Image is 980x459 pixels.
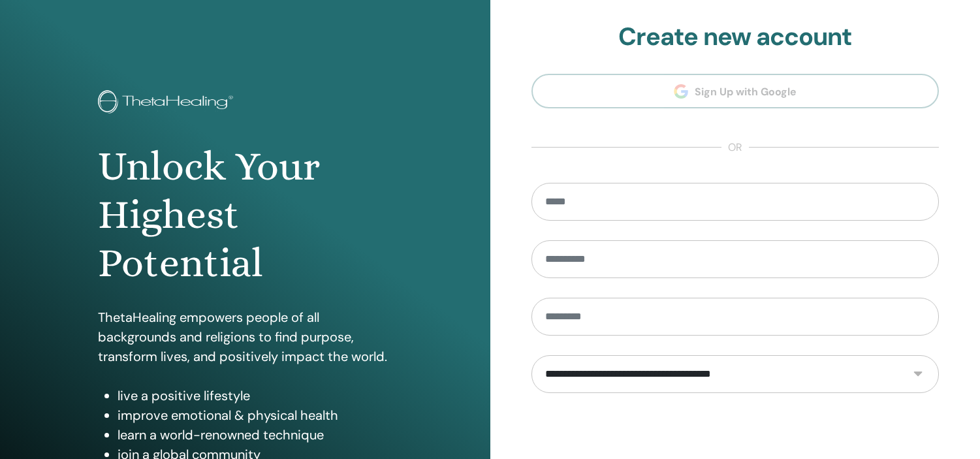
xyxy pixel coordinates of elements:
[98,308,392,366] p: ThetaHealing empowers people of all backgrounds and religions to find purpose, transform lives, a...
[721,140,749,155] span: or
[531,22,940,52] h2: Create new account
[118,425,392,445] li: learn a world-renowned technique
[118,386,392,405] li: live a positive lifestyle
[118,405,392,425] li: improve emotional & physical health
[98,142,392,288] h1: Unlock Your Highest Potential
